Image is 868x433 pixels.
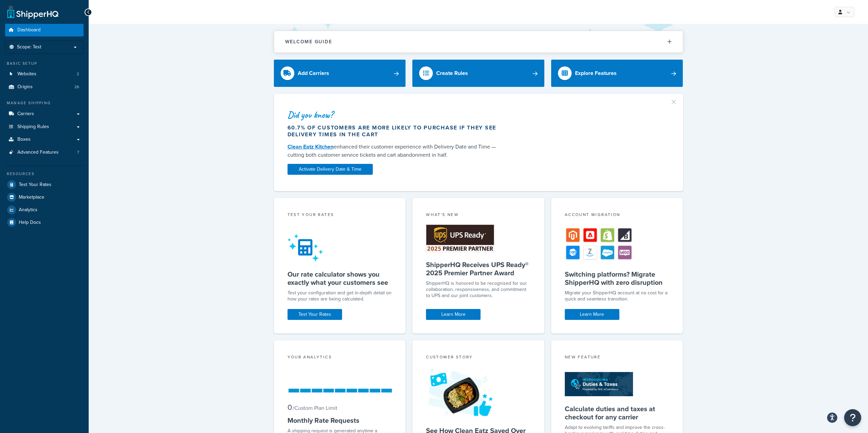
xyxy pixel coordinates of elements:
[77,71,79,77] span: 2
[274,60,406,87] a: Add Carriers
[17,111,34,117] span: Carriers
[19,182,52,188] span: Test Your Rates
[17,71,36,77] span: Websites
[5,108,84,120] a: Carriers
[288,416,392,424] h5: Monthly Rate Requests
[5,121,84,133] a: Shipping Rules
[285,39,332,44] h2: Welcome Guide
[288,402,292,413] span: 0
[288,290,392,302] div: Test your configuration and get in-depth detail on how your rates are being calculated.
[426,354,531,362] div: Customer Story
[274,31,683,52] button: Welcome Guide
[5,171,84,177] div: Resources
[5,191,84,203] a: Marketplace
[565,354,670,362] div: New Feature
[5,146,84,159] a: Advanced Features7
[5,216,84,229] a: Help Docs
[17,44,41,50] span: Scope: Test
[565,290,670,302] div: Migrate your ShipperHQ account at no cost for a quick and seamless transition.
[298,68,329,78] div: Add Carriers
[19,207,38,213] span: Analytics
[5,81,84,93] a: Origins26
[288,270,392,287] h5: Our rate calculator shows you exactly what your customers see
[17,124,49,130] span: Shipping Rules
[77,150,79,155] span: 7
[5,24,84,36] a: Dashboard
[5,81,84,93] li: Origins
[5,204,84,216] a: Analytics
[5,146,84,159] li: Advanced Features
[288,164,373,175] a: Activate Delivery Date & Time
[565,270,670,287] h5: Switching platforms? Migrate ShipperHQ with zero disruption
[288,143,503,159] div: enhanced their customer experience with Delivery Date and Time — cutting both customer service ti...
[288,212,392,219] div: Test your rates
[426,261,531,277] h5: ShipperHQ Receives UPS Ready® 2025 Premier Partner Award
[5,68,84,80] li: Websites
[426,212,531,219] div: What's New
[565,309,619,320] a: Learn More
[5,133,84,146] a: Boxes
[5,179,84,191] a: Test Your Rates
[426,280,531,299] p: ShipperHQ is honored to be recognized for our collaboration, responsiveness, and commitment to UP...
[17,150,59,155] span: Advanced Features
[288,354,392,362] div: Your Analytics
[288,110,503,120] div: Did you know?
[19,195,44,200] span: Marketplace
[565,405,670,421] h5: Calculate duties and taxes at checkout for any carrier
[17,84,33,90] span: Origins
[5,100,84,106] div: Manage Shipping
[288,309,342,320] a: Test Your Rates
[5,61,84,66] div: Basic Setup
[436,68,468,78] div: Create Rules
[17,27,41,33] span: Dashboard
[575,68,617,78] div: Explore Features
[288,124,503,138] div: 60.7% of customers are more likely to purchase if they see delivery times in the cart
[288,143,334,151] a: Clean Eatz Kitchen
[565,212,670,219] div: Account Migration
[293,404,337,412] small: / Custom Plan Limit
[844,409,861,426] button: Open Resource Center
[74,84,79,90] span: 26
[19,220,41,226] span: Help Docs
[17,137,31,142] span: Boxes
[412,60,544,87] a: Create Rules
[551,60,683,87] a: Explore Features
[426,309,481,320] a: Learn More
[5,68,84,80] a: Websites2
